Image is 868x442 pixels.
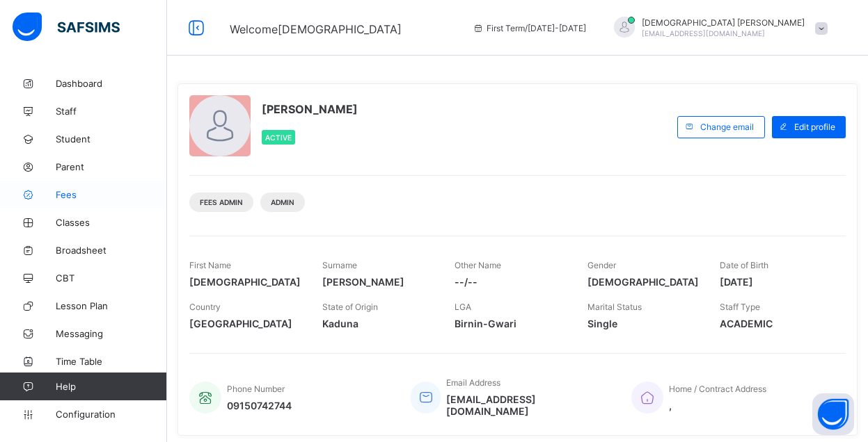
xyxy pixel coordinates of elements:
span: Staff Type [720,302,760,312]
span: Birnin-Gwari [455,318,567,329]
span: Parent [56,161,167,172]
span: Lesson Plan [56,300,167,311]
span: , [669,400,766,411]
span: Staff [56,106,167,117]
span: [DATE] [720,276,832,288]
span: First Name [189,260,231,270]
div: IsaiahPaul [600,17,835,40]
span: Other Name [455,260,501,270]
span: Country [189,302,221,312]
span: Student [56,133,167,145]
span: LGA [455,302,471,312]
span: Broadsheet [56,245,167,256]
span: Home / Contract Address [669,384,766,394]
span: Gender [587,260,616,270]
span: [DEMOGRAPHIC_DATA] [189,276,301,288]
span: [PERSON_NAME] [322,276,434,288]
span: Fees Admin [200,198,243,206]
span: Configuration [56,409,166,420]
span: [EMAIL_ADDRESS][DOMAIN_NAME] [642,29,765,38]
span: [PERSON_NAME] [262,102,358,116]
span: [DEMOGRAPHIC_DATA] [587,276,700,288]
span: ACADEMIC [720,318,832,329]
span: Single [587,318,700,329]
span: Date of Birth [720,260,768,270]
span: Change email [700,122,754,132]
span: session/term information [473,23,586,33]
span: Fees [56,189,167,200]
span: Edit profile [794,122,835,132]
span: Dashboard [56,78,167,89]
button: Open asap [812,393,854,435]
span: Time Table [56,356,167,367]
span: 09150742744 [227,400,292,411]
span: Marital Status [587,302,642,312]
span: Messaging [56,328,167,339]
span: Surname [322,260,357,270]
span: Help [56,381,166,392]
span: --/-- [455,276,567,288]
span: Kaduna [322,318,434,329]
span: CBT [56,272,167,284]
span: [EMAIL_ADDRESS][DOMAIN_NAME] [446,393,610,417]
span: Active [265,133,292,142]
span: Welcome [DEMOGRAPHIC_DATA] [230,22,402,36]
span: [DEMOGRAPHIC_DATA] [PERSON_NAME] [642,17,805,28]
img: safsims [13,13,120,42]
span: Admin [271,198,294,206]
span: Email Address [446,377,500,388]
span: [GEOGRAPHIC_DATA] [189,318,301,329]
span: Classes [56,217,167,228]
span: Phone Number [227,384,285,394]
span: State of Origin [322,302,378,312]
